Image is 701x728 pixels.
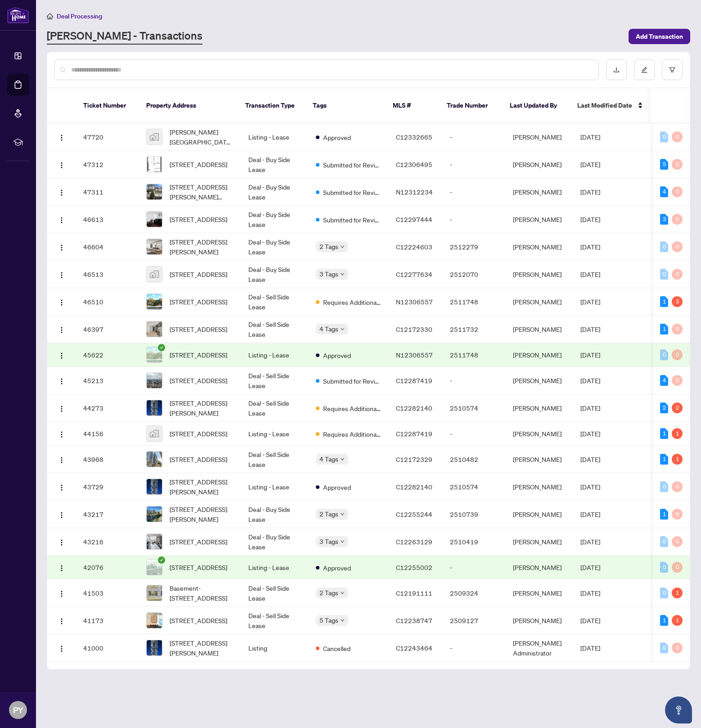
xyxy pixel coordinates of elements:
[323,132,351,142] span: Approved
[58,217,65,224] img: Logo
[147,400,162,416] img: thumbnail-img
[47,28,202,45] a: [PERSON_NAME] - Transactions
[660,186,668,197] div: 4
[170,638,234,658] span: [STREET_ADDRESS][PERSON_NAME]
[506,394,573,422] td: [PERSON_NAME]
[241,261,309,288] td: Deal - Buy Side Lease
[319,536,338,547] span: 3 Tags
[241,394,309,422] td: Deal - Sell Side Lease
[323,187,382,197] span: Submitted for Review
[58,590,65,597] img: Logo
[396,376,432,384] span: C12287419
[396,215,432,223] span: C12297444
[506,261,573,288] td: [PERSON_NAME]
[660,588,668,598] div: 0
[613,67,620,73] span: download
[580,538,600,546] span: [DATE]
[54,401,69,415] button: Logo
[443,151,506,178] td: -
[241,473,309,501] td: Listing - Lease
[340,512,345,516] span: down
[54,507,69,521] button: Logo
[634,59,655,80] button: edit
[306,88,386,123] th: Tags
[443,422,506,446] td: -
[672,159,683,170] div: 0
[147,184,162,199] img: thumbnail-img
[76,422,139,446] td: 44156
[58,299,65,306] img: Logo
[76,394,139,422] td: 44273
[396,538,432,546] span: C12263129
[323,563,351,573] span: Approved
[147,585,162,601] img: thumbnail-img
[170,214,227,224] span: [STREET_ADDRESS]
[323,482,351,492] span: Approved
[241,206,309,233] td: Deal - Buy Side Lease
[170,429,227,439] span: [STREET_ADDRESS]
[76,123,139,151] td: 47720
[147,212,162,227] img: thumbnail-img
[580,160,600,168] span: [DATE]
[241,446,309,473] td: Deal - Sell Side Lease
[506,446,573,473] td: [PERSON_NAME]
[147,613,162,628] img: thumbnail-img
[672,324,683,335] div: 0
[58,484,65,491] img: Logo
[170,398,234,418] span: [STREET_ADDRESS][PERSON_NAME]
[340,618,345,623] span: down
[669,67,675,73] span: filter
[241,233,309,261] td: Deal - Buy Side Lease
[660,615,668,626] div: 1
[506,501,573,528] td: [PERSON_NAME]
[396,510,432,518] span: C12255244
[241,501,309,528] td: Deal - Buy Side Lease
[58,618,65,625] img: Logo
[580,188,600,196] span: [DATE]
[54,322,69,336] button: Logo
[672,349,683,360] div: 0
[241,367,309,394] td: Deal - Sell Side Lease
[660,214,668,225] div: 3
[340,327,345,331] span: down
[660,349,668,360] div: 0
[76,556,139,579] td: 42076
[54,267,69,281] button: Logo
[580,325,600,333] span: [DATE]
[58,457,65,464] img: Logo
[443,178,506,206] td: -
[660,324,668,335] div: 1
[443,367,506,394] td: -
[147,347,162,362] img: thumbnail-img
[443,394,506,422] td: 2510574
[54,613,69,628] button: Logo
[54,641,69,655] button: Logo
[396,589,432,597] span: C12191111
[147,294,162,309] img: thumbnail-img
[506,367,573,394] td: [PERSON_NAME]
[443,261,506,288] td: 2512070
[660,269,668,280] div: 0
[76,473,139,501] td: 43729
[241,343,309,367] td: Listing - Lease
[147,129,162,145] img: thumbnail-img
[396,644,432,652] span: C12243464
[170,127,234,147] span: [PERSON_NAME][GEOGRAPHIC_DATA], [GEOGRAPHIC_DATA], [GEOGRAPHIC_DATA] M5V 3X4, [GEOGRAPHIC_DATA]
[54,212,69,226] button: Logo
[58,162,65,169] img: Logo
[672,588,683,598] div: 1
[147,534,162,549] img: thumbnail-img
[660,428,668,439] div: 1
[147,452,162,467] img: thumbnail-img
[323,297,382,307] span: Requires Additional Docs
[660,375,668,386] div: 4
[76,151,139,178] td: 47312
[323,215,382,225] span: Submitted for Review
[672,454,683,465] div: 1
[241,178,309,206] td: Deal - Buy Side Lease
[170,375,227,385] span: [STREET_ADDRESS]
[580,351,600,359] span: [DATE]
[58,352,65,359] img: Logo
[396,430,432,438] span: C12287419
[506,579,573,607] td: [PERSON_NAME]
